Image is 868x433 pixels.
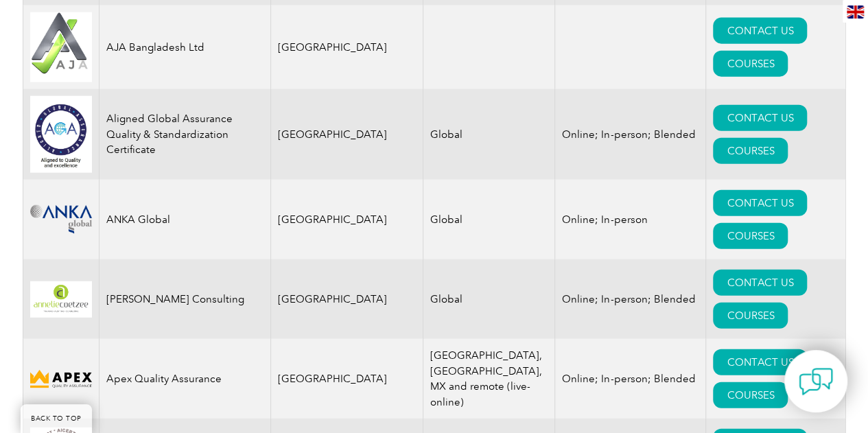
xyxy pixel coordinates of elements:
[713,105,807,131] a: CONTACT US
[847,5,864,19] img: en
[270,259,423,339] td: [GEOGRAPHIC_DATA]
[713,349,807,375] a: CONTACT US
[99,180,270,259] td: ANKA Global
[30,281,92,318] img: 4c453107-f848-ef11-a316-002248944286-logo.png
[30,205,92,234] img: c09c33f4-f3a0-ea11-a812-000d3ae11abd-logo.png
[713,223,788,249] a: COURSES
[713,303,788,329] a: COURSES
[30,12,92,83] img: e9ac0e2b-848c-ef11-8a6a-00224810d884-logo.jpg
[555,89,706,180] td: Online; In-person; Blended
[99,339,270,419] td: Apex Quality Assurance
[713,138,788,164] a: COURSES
[423,180,555,259] td: Global
[423,259,555,339] td: Global
[270,89,423,180] td: [GEOGRAPHIC_DATA]
[713,51,788,77] a: COURSES
[713,270,807,296] a: CONTACT US
[555,339,706,419] td: Online; In-person; Blended
[713,190,807,216] a: CONTACT US
[21,404,92,433] a: BACK TO TOP
[99,5,270,90] td: AJA Bangladesh Ltd
[799,364,833,399] img: contact-chat.png
[423,339,555,419] td: [GEOGRAPHIC_DATA], [GEOGRAPHIC_DATA], MX and remote (live-online)
[30,368,92,390] img: cdfe6d45-392f-f011-8c4d-000d3ad1ee32-logo.png
[555,259,706,339] td: Online; In-person; Blended
[713,382,788,408] a: COURSES
[270,5,423,90] td: [GEOGRAPHIC_DATA]
[423,89,555,180] td: Global
[270,180,423,259] td: [GEOGRAPHIC_DATA]
[270,339,423,419] td: [GEOGRAPHIC_DATA]
[99,89,270,180] td: Aligned Global Assurance Quality & Standardization Certificate
[555,180,706,259] td: Online; In-person
[713,18,807,44] a: CONTACT US
[30,96,92,173] img: 049e7a12-d1a0-ee11-be37-00224893a058-logo.jpg
[99,259,270,339] td: [PERSON_NAME] Consulting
